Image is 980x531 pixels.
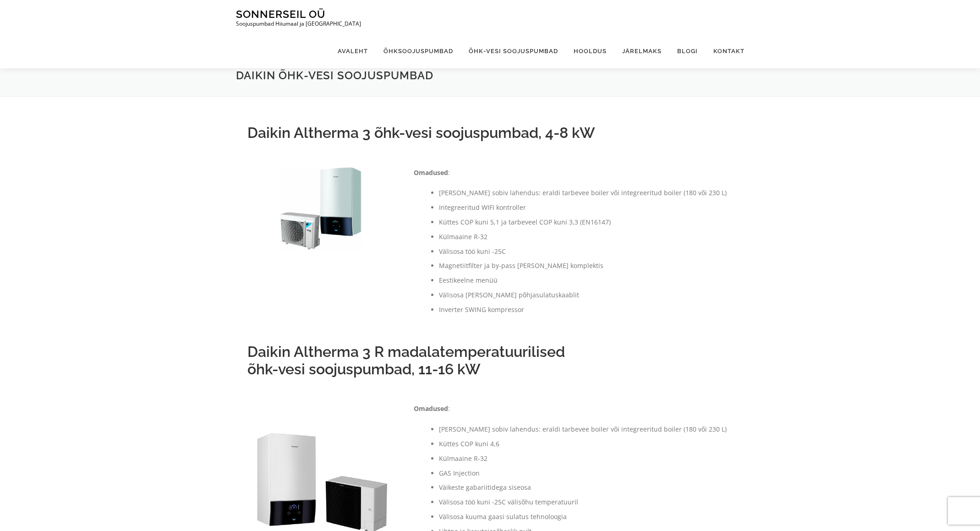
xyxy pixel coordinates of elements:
h2: Daikin Altherma 3 R madalatemperatuurilised õhk-vesi soojuspumbad, 11-16 kW [247,343,733,378]
img: daikin-erga08dv-ehbx08d9w-800x800 [247,167,395,251]
strong: Omadused [414,168,448,177]
li: Integreeritud WIFI kontroller [439,202,728,213]
a: Õhksoojuspumbad [376,34,461,68]
li: [PERSON_NAME] sobiv lahendus: eraldi tarbevee boiler või integreeritud boiler (180 või 230 L) [439,187,728,198]
a: Õhk-vesi soojuspumbad [461,34,566,68]
p: : [414,167,728,178]
li: Välisosa töö kuni -25C välisõhu temperatuuril [439,497,728,508]
h1: Daikin õhk-vesi soojuspumbad [236,68,745,82]
li: Külmaaine R-32 [439,231,728,242]
li: Inverter SWING kompressor [439,304,728,315]
li: Küttes COP kuni 4,6 [439,438,728,449]
li: Välisosa töö kuni -25C [439,246,728,257]
a: Kontakt [706,34,745,68]
li: Küttes COP kuni 5,1 ja tarbeveel COP kuni 3,3 (EN16147) [439,217,728,228]
li: Külmaaine R-32 [439,453,728,464]
p: Soojuspumbad Hiiumaal ja [GEOGRAPHIC_DATA] [236,21,361,27]
p: : [414,403,728,414]
h2: Daikin Altherma 3 õhk-vesi soojuspumbad, 4-8 kW [247,124,733,142]
li: Väikeste gabariitidega siseosa [439,482,728,493]
li: Välisosa [PERSON_NAME] põhjasulatuskaablit [439,290,728,301]
strong: Omadused [414,404,448,413]
li: Välisosa kuuma gaasi sulatus tehnoloogia [439,511,728,522]
a: Hooldus [566,34,614,68]
a: Sonnerseil OÜ [236,8,325,20]
a: Järelmaks [614,34,669,68]
li: GAS Injection [439,468,728,479]
li: [PERSON_NAME] sobiv lahendus: eraldi tarbevee boiler või integreeritud boiler (180 või 230 L) [439,424,728,435]
a: Blogi [669,34,706,68]
li: Eestikeelne menüü [439,275,728,286]
a: Avaleht [330,34,376,68]
li: Magnetiitfilter ja by-pass [PERSON_NAME] komplektis [439,260,728,271]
